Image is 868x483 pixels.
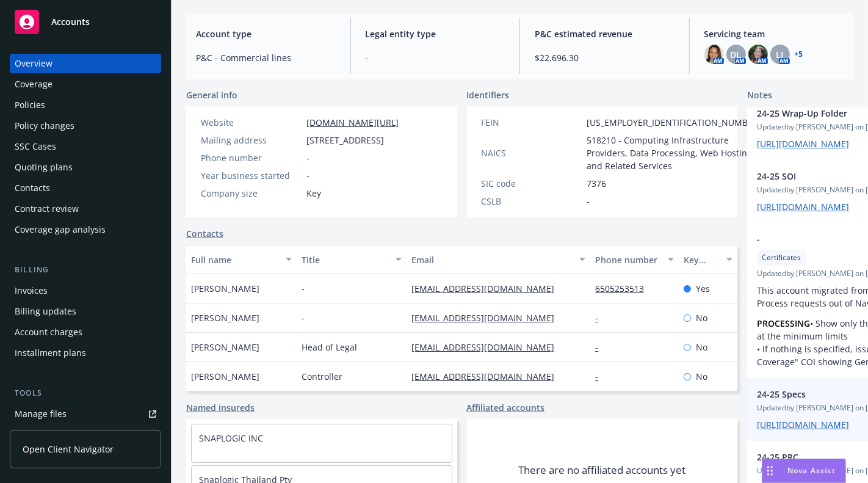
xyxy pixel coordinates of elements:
[306,134,384,147] span: [STREET_ADDRESS]
[302,341,357,354] span: Head of Legal
[762,252,801,263] span: Certificates
[535,27,675,40] span: P&C estimated revenue
[10,264,161,276] div: Billing
[10,5,161,39] a: Accounts
[191,341,259,354] span: [PERSON_NAME]
[191,253,278,266] div: Full name
[704,27,844,40] span: Servicing team
[201,134,302,147] div: Mailing address
[757,138,849,150] a: [URL][DOMAIN_NAME]
[201,116,302,129] div: Website
[201,169,302,182] div: Year business started
[757,201,849,212] a: [URL][DOMAIN_NAME]
[201,151,302,164] div: Phone number
[199,432,263,444] a: SNAPLOGIC INC
[15,74,52,94] div: Coverage
[302,311,305,324] span: -
[518,463,685,478] span: There are no affiliated accounts yet
[191,370,259,383] span: [PERSON_NAME]
[10,95,161,115] a: Policies
[757,419,849,430] a: [URL][DOMAIN_NAME]
[186,401,255,414] a: Named insureds
[587,116,762,129] span: [US_EMPLOYER_IDENTIFICATION_NUMBER]
[10,199,161,219] a: Contract review
[696,282,710,295] span: Yes
[302,253,389,266] div: Title
[679,245,737,274] button: Key contact
[482,147,582,159] div: NAICS
[684,253,719,266] div: Key contact
[186,227,223,240] a: Contacts
[306,117,399,128] a: [DOMAIN_NAME][URL]
[10,343,161,363] a: Installment plans
[411,371,564,382] a: [EMAIL_ADDRESS][DOMAIN_NAME]
[535,51,675,64] span: $22,696.30
[186,245,297,274] button: Full name
[201,187,302,200] div: Company size
[297,245,407,274] button: Title
[196,27,336,40] span: Account type
[15,178,50,198] div: Contacts
[51,17,90,27] span: Accounts
[15,199,79,219] div: Contract review
[762,459,778,482] div: Drag to move
[747,89,772,103] span: Notes
[186,89,237,101] span: General info
[482,195,582,208] div: CSLB
[590,245,678,274] button: Phone number
[15,322,82,342] div: Account charges
[15,95,45,115] div: Policies
[757,318,810,329] strong: PROCESSING
[587,195,590,208] span: -
[10,387,161,399] div: Tools
[704,45,724,64] img: photo
[10,158,161,177] a: Quoting plans
[10,178,161,198] a: Contacts
[731,48,742,61] span: DL
[10,322,161,342] a: Account charges
[587,177,607,190] span: 7376
[762,459,846,483] button: Nova Assist
[467,89,510,101] span: Identifiers
[10,302,161,321] a: Billing updates
[191,311,259,324] span: [PERSON_NAME]
[411,253,572,266] div: Email
[10,220,161,239] a: Coverage gap analysis
[595,371,608,382] a: -
[15,343,86,363] div: Installment plans
[302,370,342,383] span: Controller
[748,45,768,64] img: photo
[15,220,106,239] div: Coverage gap analysis
[595,253,660,266] div: Phone number
[10,54,161,73] a: Overview
[366,51,505,64] span: -
[15,302,76,321] div: Billing updates
[191,282,259,295] span: [PERSON_NAME]
[306,187,321,200] span: Key
[407,245,590,274] button: Email
[482,116,582,129] div: FEIN
[10,74,161,94] a: Coverage
[696,341,707,354] span: No
[411,341,564,353] a: [EMAIL_ADDRESS][DOMAIN_NAME]
[23,443,114,456] span: Open Client Navigator
[366,27,505,40] span: Legal entity type
[587,134,762,172] span: 518210 - Computing Infrastructure Providers, Data Processing, Web Hosting, and Related Services
[15,54,52,73] div: Overview
[795,51,803,58] a: +5
[15,116,74,136] div: Policy changes
[467,401,545,414] a: Affiliated accounts
[411,312,564,324] a: [EMAIL_ADDRESS][DOMAIN_NAME]
[196,51,336,64] span: P&C - Commercial lines
[595,283,654,294] a: 6505253513
[595,312,608,324] a: -
[482,177,582,190] div: SIC code
[10,116,161,136] a: Policy changes
[696,370,707,383] span: No
[306,151,309,164] span: -
[15,158,73,177] div: Quoting plans
[411,283,564,294] a: [EMAIL_ADDRESS][DOMAIN_NAME]
[10,137,161,156] a: SSC Cases
[10,281,161,300] a: Invoices
[10,404,161,424] a: Manage files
